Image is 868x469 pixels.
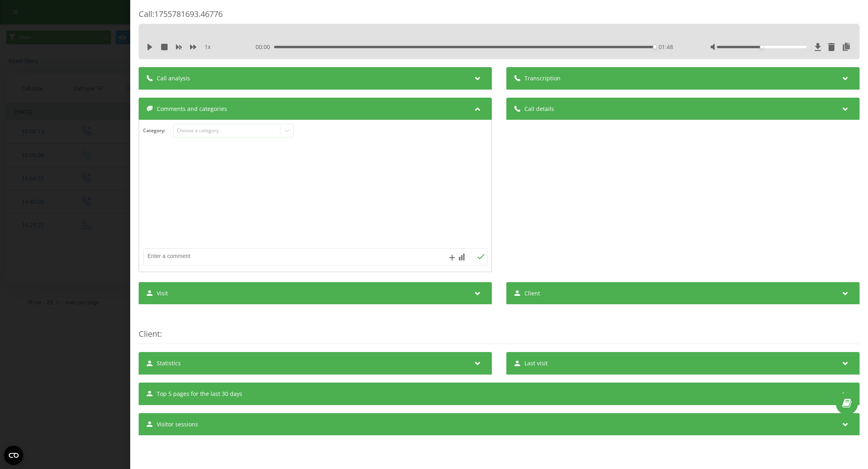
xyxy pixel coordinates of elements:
div: Call : 1755781693.46776 [139,8,860,24]
div: Choose a category [177,127,277,134]
span: Call analysis [157,74,190,82]
span: 1 x [205,43,211,51]
span: Visitor sessions [157,420,198,428]
span: Statistics [157,359,181,367]
span: Client [139,328,160,339]
span: Last visit [524,359,548,367]
span: Call details [524,105,554,113]
h4: Category : [143,128,173,133]
span: 01:48 [659,43,673,51]
button: Open CMP widget [4,446,23,465]
span: Client [524,289,540,297]
div: Accessibility label [760,45,764,49]
span: Comments and categories [157,105,227,113]
span: Visit [157,289,168,297]
div: : [139,312,860,344]
span: 00:00 [256,43,274,51]
div: Accessibility label [653,45,656,49]
span: Top 5 pages for the last 30 days [157,390,242,398]
span: Transcription [524,74,561,82]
